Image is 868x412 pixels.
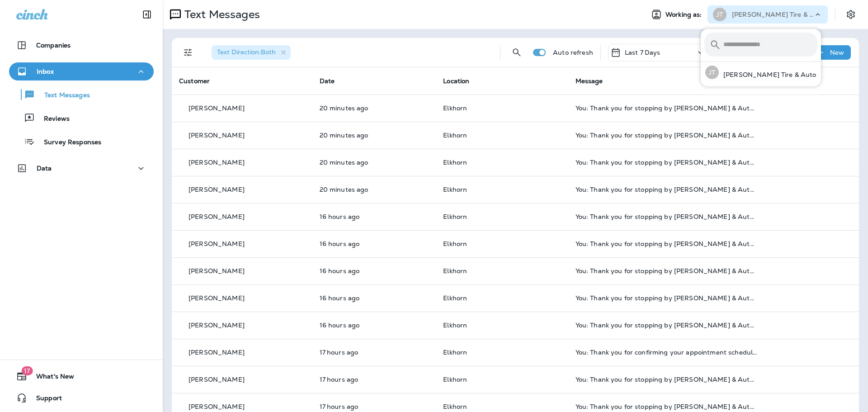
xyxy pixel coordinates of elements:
p: Sep 18, 2025 03:58 PM [320,322,429,329]
span: Elkhorn [443,104,467,112]
p: Inbox [37,68,54,75]
p: Text Messages [181,8,260,21]
p: Auto refresh [553,49,593,56]
p: [PERSON_NAME] [189,159,245,166]
div: You: Thank you for stopping by Jensen Tire & Auto - Elkhorn. Please take 30 seconds to leave us a... [576,322,757,329]
p: [PERSON_NAME] [189,294,245,302]
button: Reviews [9,109,154,128]
p: Sep 19, 2025 08:04 AM [320,104,429,112]
span: Elkhorn [443,294,467,302]
button: Inbox [9,62,154,81]
p: Survey Responses [35,138,101,147]
p: Sep 18, 2025 03:58 PM [320,267,429,275]
p: Last 7 Days [625,49,660,56]
div: JT [713,8,726,21]
p: [PERSON_NAME] [189,322,245,329]
p: [PERSON_NAME] [189,186,245,193]
p: [PERSON_NAME] Tire & Auto [732,11,813,18]
button: Text Messages [9,85,154,104]
span: Elkhorn [443,321,467,329]
p: Sep 18, 2025 03:59 PM [320,213,429,220]
span: Elkhorn [443,403,467,411]
div: You: Thank you for stopping by Jensen Tire & Auto - Elkhorn. Please take 30 seconds to leave us a... [576,132,757,139]
span: Location [443,77,469,85]
button: Search Messages [508,43,526,62]
p: [PERSON_NAME] [189,267,245,275]
p: Sep 18, 2025 03:58 PM [320,294,429,302]
p: [PERSON_NAME] Tire & Auto [719,71,816,78]
p: [PERSON_NAME] [189,376,245,383]
span: 17 [21,366,33,375]
p: Sep 19, 2025 08:04 AM [320,186,429,193]
button: JT[PERSON_NAME] Tire & Auto [701,62,821,83]
p: [PERSON_NAME] [189,213,245,220]
span: Date [320,77,335,85]
span: Elkhorn [443,375,467,384]
p: [PERSON_NAME] [189,403,245,410]
p: Sep 19, 2025 08:04 AM [320,159,429,166]
span: Elkhorn [443,213,467,221]
button: Companies [9,36,154,54]
span: What's New [27,373,74,384]
div: You: Thank you for stopping by Jensen Tire & Auto - Elkhorn. Please take 30 seconds to leave us a... [576,104,757,112]
button: Support [9,389,154,407]
p: Sep 18, 2025 03:58 PM [320,240,429,247]
button: Survey Responses [9,132,154,151]
button: Settings [843,6,859,23]
p: [PERSON_NAME] [189,104,245,112]
div: You: Thank you for stopping by Jensen Tire & Auto - Elkhorn. Please take 30 seconds to leave us a... [576,376,757,383]
span: Elkhorn [443,267,467,275]
button: Filters [179,43,197,62]
button: 17What's New [9,367,154,385]
p: Sep 18, 2025 02:58 PM [320,403,429,410]
span: Elkhorn [443,131,467,139]
div: You: Thank you for stopping by Jensen Tire & Auto - Elkhorn. Please take 30 seconds to leave us a... [576,294,757,302]
p: New [830,49,844,56]
p: Sep 19, 2025 08:04 AM [320,132,429,139]
span: Elkhorn [443,240,467,248]
p: [PERSON_NAME] [189,240,245,247]
div: Text Direction:Both [212,45,291,60]
p: Text Messages [35,91,90,100]
span: Elkhorn [443,348,467,356]
p: Data [37,165,52,172]
button: Data [9,159,154,177]
span: Working as: [665,11,704,19]
p: [PERSON_NAME] [189,132,245,139]
div: You: Thank you for stopping by Jensen Tire & Auto - Elkhorn. Please take 30 seconds to leave us a... [576,240,757,247]
p: [PERSON_NAME] [189,349,245,356]
div: You: Thank you for stopping by Jensen Tire & Auto - Elkhorn. Please take 30 seconds to leave us a... [576,403,757,410]
p: Companies [36,42,71,49]
span: Support [27,394,62,405]
div: You: Thank you for stopping by Jensen Tire & Auto - Elkhorn. Please take 30 seconds to leave us a... [576,267,757,275]
span: Text Direction : Both [217,48,276,56]
div: You: Thank you for confirming your appointment scheduled for 09/19/2025 3:30 PM with Elkhorn. We ... [576,349,757,356]
p: Sep 18, 2025 03:24 PM [320,349,429,356]
p: Reviews [35,115,70,123]
div: You: Thank you for stopping by Jensen Tire & Auto - Elkhorn. Please take 30 seconds to leave us a... [576,213,757,220]
span: Elkhorn [443,185,467,194]
div: JT [705,66,719,79]
p: Sep 18, 2025 02:58 PM [320,376,429,383]
div: You: Thank you for stopping by Jensen Tire & Auto - Elkhorn. Please take 30 seconds to leave us a... [576,186,757,193]
span: Elkhorn [443,158,467,166]
div: You: Thank you for stopping by Jensen Tire & Auto - Elkhorn. Please take 30 seconds to leave us a... [576,159,757,166]
span: Message [576,77,603,85]
button: Collapse Sidebar [134,5,160,24]
span: Customer [179,77,210,85]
